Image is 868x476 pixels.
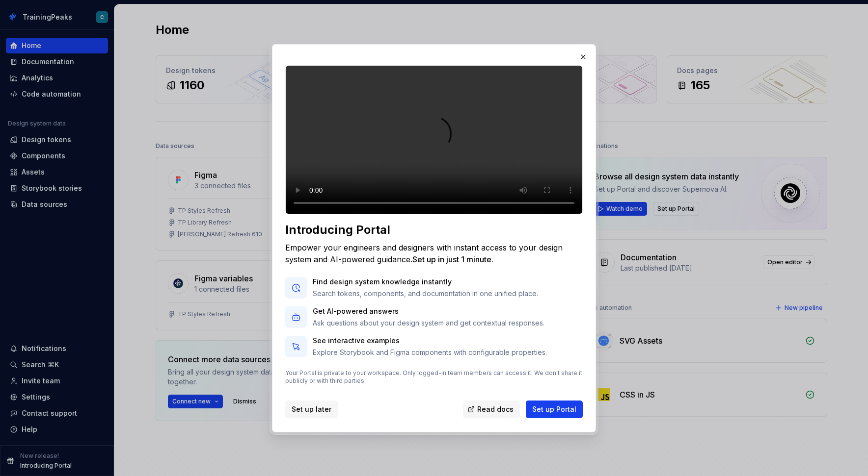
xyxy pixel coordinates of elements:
a: Read docs [463,401,520,418]
span: Set up in just 1 minute. [412,254,493,264]
div: Introducing Portal [285,222,583,238]
p: Find design system knowledge instantly [313,277,538,287]
p: See interactive examples [313,336,547,346]
span: Set up later [292,404,331,414]
p: Ask questions about your design system and get contextual responses. [313,318,544,328]
span: Set up Portal [532,404,576,414]
div: Empower your engineers and designers with instant access to your design system and AI-powered gui... [285,242,583,265]
p: Explore Storybook and Figma components with configurable properties. [313,348,547,357]
p: Your Portal is private to your workspace. Only logged-in team members can access it. We don't sha... [285,369,583,385]
button: Set up later [285,401,338,418]
span: Read docs [477,404,514,414]
p: Get AI-powered answers [313,306,544,316]
p: Search tokens, components, and documentation in one unified place. [313,289,538,299]
button: Set up Portal [526,401,583,418]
